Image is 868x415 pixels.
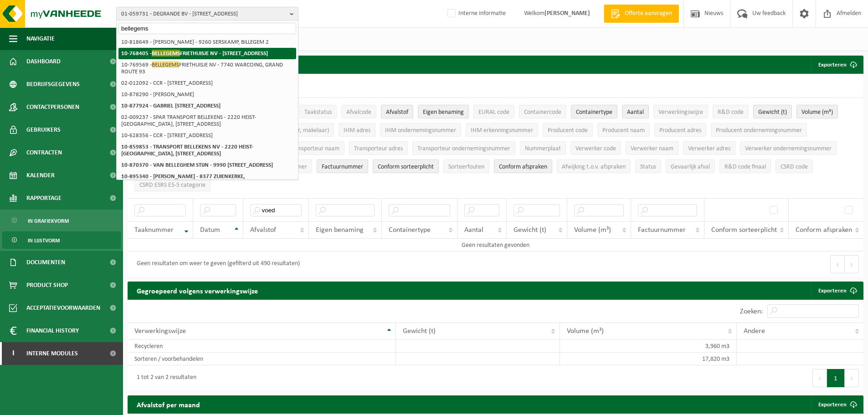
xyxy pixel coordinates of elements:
button: ContainercodeContainercode: Activate to sort [519,105,566,118]
button: Exporteren [811,56,863,74]
button: Verwerker naamVerwerker naam: Activate to sort [626,141,678,155]
td: 17,820 m3 [560,353,737,365]
button: Next [845,369,859,387]
button: Producent codeProducent code: Activate to sort [543,123,593,137]
div: 1 tot 2 van 2 resultaten [132,370,196,386]
button: TaakstatusTaakstatus: Activate to sort [299,105,337,118]
span: Verwerker naam [631,145,673,152]
span: Factuurnummer [638,226,686,234]
span: 01-059731 - DEGRANDE BV - [STREET_ADDRESS] [121,7,286,21]
span: Verwerker adres [688,145,730,152]
span: R&D code finaal [724,164,766,170]
button: CSRD codeCSRD code: Activate to sort [776,159,813,173]
span: Status [640,164,656,170]
span: IHM erkenningsnummer [471,127,533,134]
span: BELLEGEMS [152,50,180,56]
button: CSRD ESRS E5-5 categorieCSRD ESRS E5-5 categorie: Activate to sort [134,178,211,191]
button: AfvalstofAfvalstof: Activate to sort [381,105,413,118]
button: Conform sorteerplicht : Activate to sort [373,159,439,173]
span: Containercode [524,109,561,116]
span: Kalender [26,164,55,187]
span: Sorteerfouten [448,164,484,170]
span: IHM adres [344,127,370,134]
button: Gewicht (t)Gewicht (t): Activate to sort [753,105,792,118]
span: Producent naam [602,127,645,134]
td: Recycleren [128,340,396,353]
button: Previous [812,369,827,387]
span: Transporteur ondernemingsnummer [417,145,510,152]
span: Offerte aanvragen [622,9,674,18]
span: R&D code [718,109,744,116]
span: EURAL code [478,109,509,116]
span: Containertype [576,109,612,116]
span: Acceptatievoorwaarden [26,297,100,319]
span: Product Shop [26,274,68,297]
span: Eigen benaming [316,226,364,234]
span: Conform afspraken [796,226,852,234]
span: Andere [744,328,765,335]
button: Afwijking t.o.v. afsprakenAfwijking t.o.v. afspraken: Activate to sort [557,159,631,173]
span: Verwerker ondernemingsnummer [745,145,832,152]
span: Financial History [26,319,79,342]
button: SorteerfoutenSorteerfouten: Activate to sort [443,159,489,173]
strong: 10-768405 - FRIETHUISJE NV - [STREET_ADDRESS] [121,50,268,56]
label: Interne informatie [446,7,506,20]
span: Contracten [26,141,62,164]
button: 01-059731 - DEGRANDE BV - [STREET_ADDRESS] [116,7,298,20]
strong: 10-877924 - GABRIEL [STREET_ADDRESS] [121,103,221,109]
a: In grafiekvorm [2,212,121,229]
span: Producent ondernemingsnummer [716,127,802,134]
span: Aantal [627,109,644,116]
strong: 10-895340 - [PERSON_NAME] - 8377 ZUIENKERKE, [GEOGRAPHIC_DATA] DIJK NOORD 19 [121,174,245,186]
span: Afvalstof [386,109,408,116]
div: Geen resultaten om weer te geven (gefilterd uit 490 resultaten) [132,256,300,272]
strong: 10-859853 - TRANSPORT BELLEKENS NV - 2220 HEIST-[GEOGRAPHIC_DATA], [STREET_ADDRESS] [121,144,253,157]
span: Documenten [26,251,65,274]
span: Verwerkingswijze [134,328,186,335]
h2: Afvalstof per maand [128,395,209,413]
button: Transporteur adresTransporteur adres: Activate to sort [349,141,408,155]
button: EURAL codeEURAL code: Activate to sort [473,105,514,118]
button: Conform afspraken : Activate to sort [494,159,552,173]
span: Aantal [464,226,483,234]
button: Producent ondernemingsnummerProducent ondernemingsnummer: Activate to sort [711,123,807,137]
button: Transporteur naamTransporteur naam: Activate to sort [285,141,344,155]
span: In grafiekvorm [28,212,69,230]
td: Geen resultaten gevonden [128,239,863,251]
span: Producent adres [659,127,701,134]
button: Verwerker codeVerwerker code: Activate to sort [570,141,621,155]
span: Transporteur adres [354,145,403,152]
a: Offerte aanvragen [604,5,679,23]
span: Gewicht (t) [403,328,436,335]
button: Gevaarlijk afval : Activate to sort [666,159,715,173]
button: StatusStatus: Activate to sort [635,159,661,173]
button: Volume (m³)Volume (m³): Activate to sort [796,105,838,118]
span: Contactpersonen [26,96,79,118]
span: Conform afspraken [499,164,547,170]
span: Factuurnummer [322,164,363,170]
h2: Gegroepeerd volgens verwerkingswijze [128,282,267,299]
span: CSRD code [781,164,808,170]
li: 10-769569 - FRIETHUISJE NV - 7740 WARCOING, GRAND ROUTE 93 [118,59,296,77]
span: Bedrijfsgegevens [26,73,80,96]
span: Gebruikers [26,118,61,141]
span: Afwijking t.o.v. afspraken [562,164,626,170]
button: Previous [830,255,845,273]
strong: 10-870370 - VAN BELLEGHEM STIJN - 9990 [STREET_ADDRESS] [121,162,273,168]
button: Verwerker adresVerwerker adres: Activate to sort [683,141,735,155]
li: 02-012092 - CCR - [STREET_ADDRESS] [118,77,296,89]
span: Gewicht (t) [758,109,787,116]
span: I [9,342,17,365]
button: AantalAantal: Activate to sort [622,105,649,118]
button: R&D codeR&amp;D code: Activate to sort [713,105,749,118]
span: CSRD ESRS E5-5 categorie [139,182,205,189]
label: Zoeken: [740,308,763,315]
button: Producent naamProducent naam: Activate to sort [597,123,650,137]
button: FactuurnummerFactuurnummer: Activate to sort [317,159,368,173]
a: In lijstvorm [2,231,121,249]
td: 3,960 m3 [560,340,737,353]
span: Verwerker code [575,145,616,152]
span: Eigen benaming [423,109,464,116]
li: 10-878290 - [PERSON_NAME] [118,89,296,100]
span: Navigatie [26,27,55,50]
